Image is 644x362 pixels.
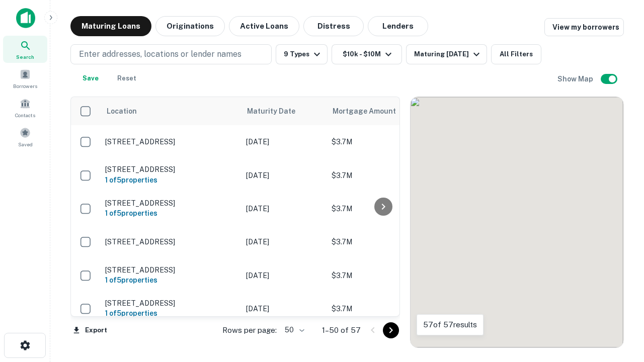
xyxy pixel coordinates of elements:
[303,16,364,36] button: Distress
[246,170,321,181] p: [DATE]
[246,136,321,147] p: [DATE]
[70,44,272,64] button: Enter addresses, locations or lender names
[105,137,236,146] p: [STREET_ADDRESS]
[332,236,432,247] p: $3.7M
[105,208,236,219] h6: 1 of 5 properties
[106,105,137,117] span: Location
[222,324,277,336] p: Rows per page:
[383,322,399,338] button: Go to next page
[544,18,624,36] a: View my borrowers
[70,16,151,36] button: Maturing Loans
[414,48,482,60] div: Maturing [DATE]
[332,170,432,181] p: $3.7M
[246,236,321,247] p: [DATE]
[332,203,432,214] p: $3.7M
[229,16,299,36] button: Active Loans
[18,140,33,148] span: Saved
[247,105,308,117] span: Maturity Date
[70,323,110,338] button: Export
[276,44,328,64] button: 9 Types
[246,270,321,281] p: [DATE]
[246,303,321,314] p: [DATE]
[111,68,143,88] button: Reset
[491,44,541,64] button: All Filters
[3,65,47,92] a: Borrowers
[105,308,236,319] h6: 1 of 5 properties
[15,111,35,119] span: Contacts
[105,265,236,275] p: [STREET_ADDRESS]
[105,165,236,174] p: [STREET_ADDRESS]
[105,299,236,308] p: [STREET_ADDRESS]
[241,97,327,125] th: Maturity Date
[16,8,35,28] img: capitalize-icon.png
[557,73,595,84] h6: Show Map
[411,97,623,347] div: 0 0
[13,82,37,90] span: Borrowers
[423,319,477,331] p: 57 of 57 results
[105,275,236,286] h6: 1 of 5 properties
[3,94,47,121] a: Contacts
[594,282,644,330] iframe: Chat Widget
[79,48,242,60] p: Enter addresses, locations or lender names
[332,136,432,147] p: $3.7M
[100,97,241,125] th: Location
[105,199,236,208] p: [STREET_ADDRESS]
[155,16,225,36] button: Originations
[332,270,432,281] p: $3.7M
[333,105,409,117] span: Mortgage Amount
[368,16,428,36] button: Lenders
[3,123,47,150] a: Saved
[332,44,402,64] button: $10k - $10M
[406,44,487,64] button: Maturing [DATE]
[3,36,47,63] a: Search
[74,68,107,88] button: Save your search to get updates of matches that match your search criteria.
[105,174,236,186] h6: 1 of 5 properties
[246,203,321,214] p: [DATE]
[105,237,236,246] p: [STREET_ADDRESS]
[322,324,361,336] p: 1–50 of 57
[332,303,432,314] p: $3.7M
[327,97,437,125] th: Mortgage Amount
[281,323,306,337] div: 50
[16,53,34,61] span: Search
